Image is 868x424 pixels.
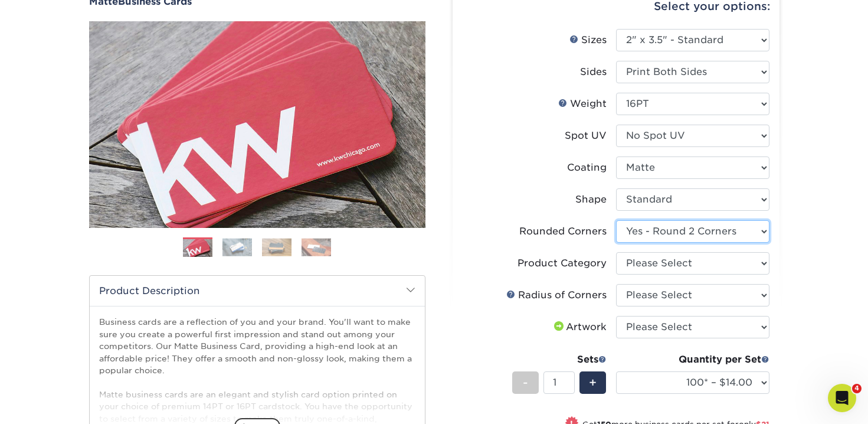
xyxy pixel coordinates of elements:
img: Business Cards 02 [222,238,252,256]
div: Radius of Corners [506,288,607,302]
div: Coating [567,161,607,175]
div: Quantity per Set [616,353,769,367]
iframe: Google Customer Reviews [3,388,100,420]
div: Spot UV [565,129,607,143]
div: Weight [558,97,607,111]
div: Sides [580,65,607,79]
span: 4 [852,384,862,393]
div: Artwork [552,320,607,334]
img: Business Cards 04 [302,238,331,256]
iframe: Intercom live chat [828,384,856,412]
span: - [523,374,528,392]
div: Sets [512,353,607,367]
span: + [589,374,597,392]
h2: Product Description [90,276,425,306]
div: Rounded Corners [519,224,607,239]
div: Sizes [569,33,607,47]
img: Business Cards 03 [262,238,291,256]
div: Product Category [517,256,607,270]
img: Business Cards 01 [183,233,212,263]
div: Shape [575,193,607,207]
